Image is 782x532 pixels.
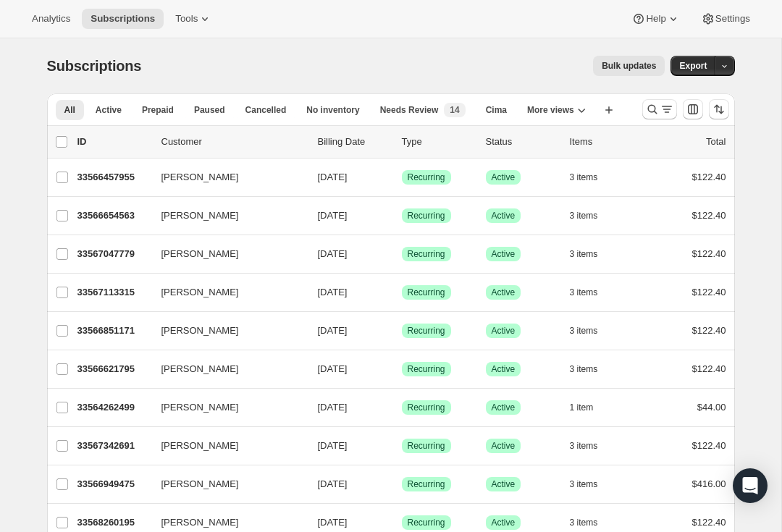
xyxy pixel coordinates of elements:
span: Active [492,363,516,375]
button: 3 items [570,282,614,303]
button: [PERSON_NAME] [153,166,298,189]
span: $416.00 [692,478,726,489]
span: No inventory [306,104,359,116]
div: 33566851171[PERSON_NAME][DATE]SuccessRecurringSuccessActive3 items$122.40 [77,321,726,341]
p: 33566654563 [77,208,150,223]
p: 33566457955 [77,170,150,185]
span: Active [492,248,516,260]
div: 33566949475[PERSON_NAME][DATE]SuccessRecurringSuccessActive3 items$416.00 [77,474,726,494]
span: Active [492,517,516,528]
p: 33567047779 [77,247,150,261]
span: All [64,104,75,116]
button: 3 items [570,321,614,341]
span: Recurring [408,402,445,413]
div: 33567113315[PERSON_NAME][DATE]SuccessRecurringSuccessActive3 items$122.40 [77,282,726,303]
button: 3 items [570,167,614,187]
button: 3 items [570,206,614,226]
p: 33564262499 [77,400,150,415]
span: 3 items [570,478,598,490]
span: [PERSON_NAME] [161,285,239,300]
span: [DATE] [318,325,348,336]
span: Active [96,104,122,116]
button: [PERSON_NAME] [153,281,298,304]
span: Recurring [408,440,445,452]
button: 3 items [570,359,614,379]
span: Tools [175,13,198,25]
span: Active [492,172,516,183]
p: Total [706,135,726,149]
div: 33566457955[PERSON_NAME][DATE]SuccessRecurringSuccessActive3 items$122.40 [77,167,726,187]
span: [DATE] [318,440,348,451]
span: 3 items [570,325,598,337]
div: 33567047779[PERSON_NAME][DATE]SuccessRecurringSuccessActive3 items$122.40 [77,244,726,264]
p: 33567113315 [77,285,150,300]
span: $122.40 [692,287,726,297]
button: [PERSON_NAME] [153,396,298,419]
p: Status [486,135,558,149]
span: [DATE] [318,478,348,489]
span: Active [492,325,516,337]
span: [PERSON_NAME] [161,439,239,453]
p: ID [77,135,150,149]
button: [PERSON_NAME] [153,204,298,227]
span: [DATE] [318,287,348,297]
span: Paused [194,104,225,116]
button: 3 items [570,436,614,456]
button: [PERSON_NAME] [153,434,298,457]
span: Recurring [408,478,445,490]
p: 33568260195 [77,515,150,530]
button: Help [623,9,689,29]
span: [DATE] [318,517,348,528]
span: Cancelled [245,104,287,116]
span: Help [646,13,665,25]
span: [PERSON_NAME] [161,324,239,338]
div: Items [570,135,642,149]
span: 3 items [570,210,598,221]
button: Export [670,56,715,76]
span: Recurring [408,287,445,298]
button: [PERSON_NAME] [153,242,298,266]
p: Customer [161,135,306,149]
button: More views [518,100,594,120]
span: [DATE] [318,210,348,221]
button: Sort the results [709,99,729,119]
button: Tools [167,9,221,29]
span: [PERSON_NAME] [161,477,239,491]
span: 3 items [570,248,598,260]
span: More views [527,104,574,116]
button: Settings [692,9,759,29]
span: Subscriptions [91,13,155,25]
span: [PERSON_NAME] [161,208,239,223]
button: [PERSON_NAME] [153,473,298,496]
div: Type [402,135,474,149]
span: [PERSON_NAME] [161,170,239,185]
div: 33564262499[PERSON_NAME][DATE]SuccessRecurringSuccessActive1 item$44.00 [77,397,726,418]
span: Prepaid [142,104,174,116]
div: 33566654563[PERSON_NAME][DATE]SuccessRecurringSuccessActive3 items$122.40 [77,206,726,226]
span: [DATE] [318,402,348,413]
button: Analytics [23,9,79,29]
span: Analytics [32,13,70,25]
span: Settings [715,13,750,25]
span: Recurring [408,210,445,221]
span: Bulk updates [602,60,656,72]
div: IDCustomerBilling DateTypeStatusItemsTotal [77,135,726,149]
span: Subscriptions [47,58,142,74]
p: 33566851171 [77,324,150,338]
span: 3 items [570,517,598,528]
span: Recurring [408,363,445,375]
span: [PERSON_NAME] [161,362,239,376]
span: [DATE] [318,363,348,374]
span: $122.40 [692,363,726,374]
button: 3 items [570,474,614,494]
span: $44.00 [697,402,726,413]
span: Active [492,210,516,221]
span: Active [492,440,516,452]
div: 33566621795[PERSON_NAME][DATE]SuccessRecurringSuccessActive3 items$122.40 [77,359,726,379]
span: $122.40 [692,325,726,336]
button: [PERSON_NAME] [153,358,298,381]
span: [PERSON_NAME] [161,400,239,415]
span: Recurring [408,248,445,260]
span: 14 [450,104,459,116]
span: [PERSON_NAME] [161,247,239,261]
